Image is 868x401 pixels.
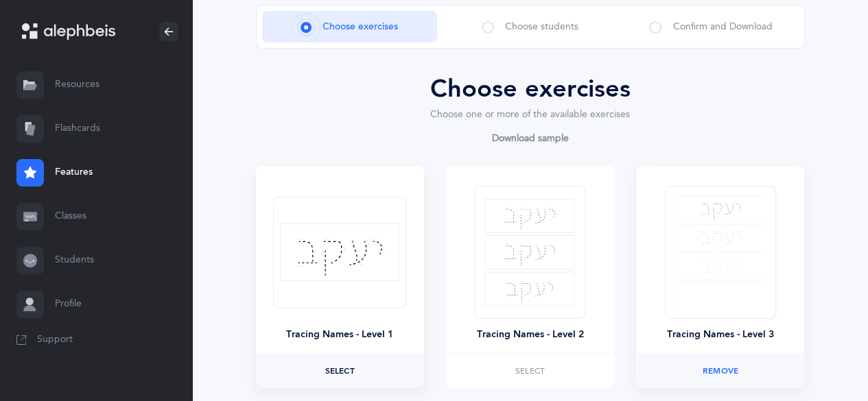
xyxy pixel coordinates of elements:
img: tracing-names-level-2.svg [484,199,575,306]
img: tracing-names-level-1.svg [280,223,399,281]
div: Tracing Names - Level 1 [286,328,393,342]
span: Confirm and Download [672,20,772,34]
span: Choose exercises [322,20,398,34]
div: Tracing Names - Level 3 [667,328,774,342]
div: Tracing Names - Level 2 [476,328,583,342]
span: Choose students [505,20,578,34]
a: Download sample [491,133,570,149]
span: Support [37,333,73,347]
span: Select [325,367,355,375]
span: Select [515,367,545,375]
span: Remove [703,367,738,375]
div: Choose one or more of the available exercises [256,108,805,122]
img: tracing-names-level-3.svg [675,195,766,309]
div: Choose exercises [256,71,805,108]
